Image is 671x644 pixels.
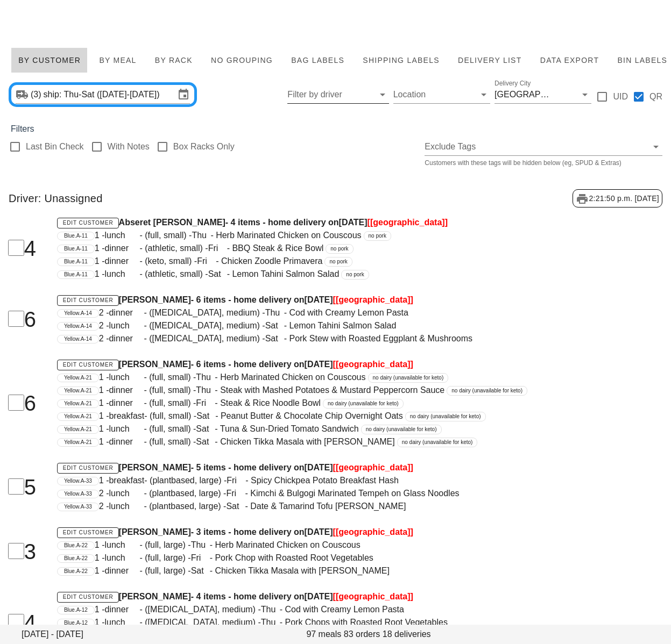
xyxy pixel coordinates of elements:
span: Yellow.A-21 [64,439,92,446]
span: Blue.A-11 [64,245,88,253]
span: Edit Customer [62,220,114,226]
label: Box Racks Only [173,141,235,152]
span: lunch [109,319,144,332]
span: 1 - - (full, large) - - Pork Chop with Roasted Root Vegetables [95,553,373,562]
span: dinner [109,397,144,410]
span: Yellow.A-33 [64,477,92,485]
span: Sat [196,423,215,435]
span: [[GEOGRAPHIC_DATA]] [333,463,413,472]
label: QR [649,91,662,102]
span: dinner [105,242,140,255]
span: 2 - - ([MEDICAL_DATA], medium) - - Lemon Tahini Salmon Salad [99,321,397,330]
span: Blue.A-22 [64,542,88,549]
span: 1 - - ([MEDICAL_DATA], medium) - - Cod with Creamy Lemon Pasta [95,605,404,614]
span: Sat [196,410,215,423]
span: lunch [109,371,144,384]
span: [[GEOGRAPHIC_DATA]] [333,592,413,601]
span: Thu [191,539,210,552]
span: Sat [191,564,210,577]
span: 1 - - (full, small) - - Chicken Tikka Masala with [PERSON_NAME] [99,437,395,446]
span: Yellow.A-33 [64,490,92,498]
label: UID [613,91,628,102]
span: Sat [265,332,284,345]
span: lunch [105,616,140,629]
span: Yellow.A-14 [64,323,92,330]
a: Edit Customer [57,295,119,306]
span: lunch [105,552,140,564]
button: Bag Labels [284,47,351,73]
span: Yellow.A-21 [64,413,92,420]
span: [[GEOGRAPHIC_DATA]] [333,360,413,369]
span: Fri [208,242,227,255]
span: Fri [226,487,245,500]
span: Yellow.A-21 [64,387,92,395]
span: 1 - - (full, small) - - Peanut Butter & Chocolate Chip Overnight Oats [99,411,403,420]
span: breakfast [109,474,144,487]
span: Thu [192,229,210,242]
div: Delivery City[GEOGRAPHIC_DATA] [495,86,591,103]
span: Data Export [540,56,599,65]
div: [GEOGRAPHIC_DATA] [495,90,555,99]
h4: [PERSON_NAME] - 5 items - home delivery on [57,461,557,474]
div: Customers with these tags will be hidden below (eg, SPUD & Extras) [425,160,662,166]
span: Fri [196,397,215,410]
span: Yellow.A-21 [64,426,92,433]
span: Yellow.A-21 [64,374,92,382]
button: By Rack [148,47,200,73]
h4: [PERSON_NAME] - 6 items - home delivery on [57,358,557,371]
span: Blue.A-11 [64,271,88,278]
span: Blue.A-11 [64,258,88,266]
a: Edit Customer [57,218,119,228]
span: 2 - - ([MEDICAL_DATA], medium) - - Cod with Creamy Lemon Pasta [99,308,408,317]
div: 2:21:50 p.m. [DATE] [573,189,662,207]
span: 2 - - (plantbased, large) - - Date & Tamarind Tofu [PERSON_NAME] [99,502,406,511]
span: 1 - - (full, small) - - Herb Marinated Chicken on Couscous [95,231,362,240]
span: 1 - - (full, small) - - Steak with Mashed Potatoes & Mustard Peppercorn Sauce [99,385,444,395]
span: breakfast [109,410,144,423]
div: Filter by driver [287,86,389,103]
span: 1 - - (full, large) - - Chicken Tikka Masala with [PERSON_NAME] [95,566,390,575]
span: By Customer [18,56,81,65]
span: 1 - - ([MEDICAL_DATA], medium) - - Pork Chops with Roasted Root Vegetables [95,618,448,627]
a: Edit Customer [57,360,119,370]
a: Edit Customer [57,463,119,474]
span: Blue.A-12 [64,619,88,627]
span: Edit Customer [62,529,114,535]
span: Thu [261,603,280,616]
span: 1 - - (full, small) - - Herb Marinated Chicken on Couscous [99,373,366,382]
span: dinner [109,306,144,319]
button: No grouping [204,47,280,73]
span: [[GEOGRAPHIC_DATA]] [333,295,413,304]
span: Fri [197,255,216,268]
span: 1 - - (athletic, small) - - BBQ Steak & Rice Bowl [95,244,323,253]
span: dinner [109,384,144,397]
span: [DATE] [339,218,368,227]
span: [[GEOGRAPHIC_DATA]] [333,527,413,536]
button: By Meal [92,47,143,73]
a: Edit Customer [57,527,119,538]
button: Shipping Labels [356,47,447,73]
div: Location [393,86,490,103]
span: lunch [109,487,144,500]
span: [DATE] [305,592,333,601]
span: Thu [265,306,284,319]
span: No grouping [210,56,273,65]
button: Data Export [533,47,606,73]
span: Sat [196,435,215,448]
span: Yellow.A-21 [64,400,92,407]
span: Thu [261,616,280,629]
span: 1 - - (plantbased, large) - - Spicy Chickpea Potato Breakfast Hash [99,476,399,485]
span: [DATE] [305,527,333,536]
label: With Notes [108,141,150,152]
span: Bin Labels [617,56,667,65]
span: [DATE] [305,463,333,472]
span: dinner [105,564,140,577]
span: By Meal [98,56,136,65]
span: [[GEOGRAPHIC_DATA]] [368,218,448,227]
span: Delivery List [457,56,522,65]
span: dinner [109,332,144,345]
span: Thu [196,384,215,397]
span: Edit Customer [62,594,114,600]
span: 2 - - (plantbased, large) - - Kimchi & Bulgogi Marinated Tempeh on Glass Noodles [99,489,460,498]
span: 1 - - (full, small) - - Tuna & Sun-Dried Tomato Sandwich [99,424,359,433]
